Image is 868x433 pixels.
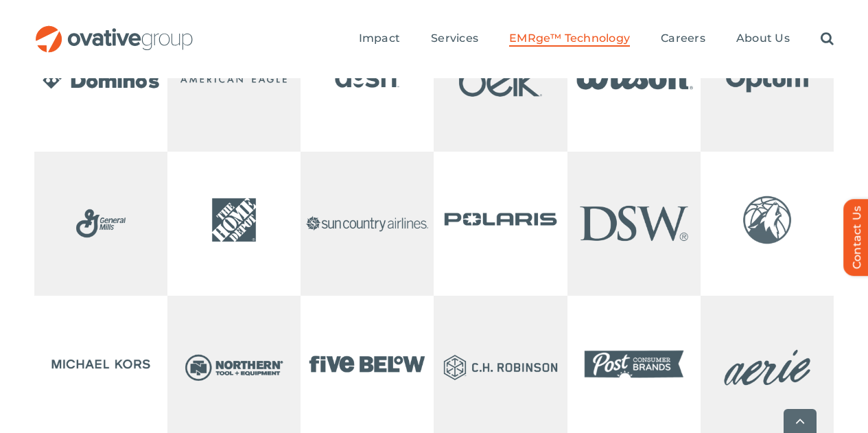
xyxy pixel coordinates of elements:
[359,32,400,45] span: Impact
[301,296,434,433] img: Home – Client Logo Ticker – Five Below
[359,32,400,47] a: Impact
[509,32,630,47] a: EMRge™ Technology
[661,32,705,45] span: Careers
[359,17,834,61] nav: Menu
[434,11,567,148] img: Home – Client Logo Ticker – Belk
[167,152,301,289] img: Home – Client Logo Ticker – Home Depot
[821,32,834,47] a: Search
[34,155,167,292] img: Home – Client Logo Ticker – General Mills
[567,296,701,433] img: Home – Client Logo Ticker – Post Consumer Brands
[736,32,790,47] a: About Us
[701,152,834,289] img: Home – Client Logo Ticker – Timberwolves
[736,32,790,45] span: About Us
[567,155,701,292] img: Home – Client Logo Ticker 11 – DSW
[431,32,478,45] span: Services
[509,32,630,45] span: EMRge™ Technology
[434,152,567,289] img: Consulting – Client Logos Ticker 5 – Polaris
[34,296,167,433] img: Home – Client Logo Ticker – Michael Kors
[301,155,434,292] img: Home – Client Logo Ticker – Sun Country
[661,32,705,47] a: Careers
[431,32,478,47] a: Services
[34,24,194,37] a: OG_Full_horizontal_RGB
[167,11,301,148] img: Home – Client Logo Ticker 2 – American Eagle
[701,11,834,148] img: Home – Client Logo Ticker 6 – Optum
